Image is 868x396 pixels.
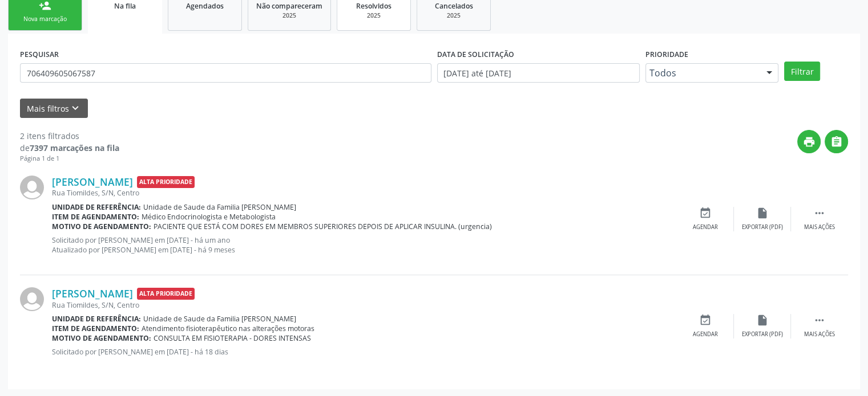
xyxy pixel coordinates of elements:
[356,1,391,11] span: Resolvidos
[784,62,820,81] button: Filtrar
[52,324,139,333] b: Item de agendamento:
[30,142,119,153] strong: 7397 marcações na fila
[699,314,712,326] i: event_available
[756,207,769,219] i: insert_drive_file
[137,176,195,188] span: Alta Prioridade
[804,330,835,338] div: Mais ações
[52,314,141,324] b: Unidade de referência:
[804,223,835,231] div: Mais ações
[693,330,718,338] div: Agendar
[186,1,224,11] span: Agendados
[52,235,677,255] p: Solicitado por [PERSON_NAME] em [DATE] - há um ano Atualizado por [PERSON_NAME] em [DATE] - há 9 ...
[813,207,826,219] i: 
[649,67,756,79] span: Todos
[797,130,821,153] button: print
[645,46,688,63] label: Prioridade
[345,11,402,20] div: 2025
[20,99,88,119] button: Mais filtroskeyboard_arrow_down
[17,15,74,23] div: Nova marcação
[52,333,151,343] b: Motivo de agendamento:
[20,130,119,142] div: 2 itens filtrados
[256,11,322,20] div: 2025
[437,46,514,63] label: DATA DE SOLICITAÇÃO
[52,188,677,198] div: Rua Tiomildes, S/N, Centro
[52,222,151,231] b: Motivo de agendamento:
[437,63,640,83] input: Selecione um intervalo
[803,136,815,148] i: print
[142,324,314,333] span: Atendimento fisioterapêutico nas alterações motoras
[425,11,482,20] div: 2025
[154,333,311,343] span: CONSULTA EM FISIOTERAPIA - DORES INTENSAS
[52,175,133,188] a: [PERSON_NAME]
[825,130,848,153] button: 
[154,222,492,231] span: PACIENTE QUE ESTÁ COM DORES EM MEMBROS SUPERIORES DEPOIS DE APLICAR INSULINA. (urgencia)
[20,154,119,164] div: Página 1 de 1
[742,330,783,338] div: Exportar (PDF)
[20,175,44,199] img: img
[143,314,296,324] span: Unidade de Saude da Familia [PERSON_NAME]
[435,1,473,11] span: Cancelados
[756,314,769,326] i: insert_drive_file
[52,287,133,300] a: [PERSON_NAME]
[52,202,141,212] b: Unidade de referência:
[52,212,139,222] b: Item de agendamento:
[114,1,136,11] span: Na fila
[699,207,712,219] i: event_available
[20,63,431,83] input: Nome, CNS
[69,102,82,115] i: keyboard_arrow_down
[830,136,843,148] i: 
[20,46,59,63] label: PESQUISAR
[20,287,44,311] img: img
[52,347,677,357] p: Solicitado por [PERSON_NAME] em [DATE] - há 18 dias
[742,223,783,231] div: Exportar (PDF)
[137,288,195,300] span: Alta Prioridade
[52,300,677,310] div: Rua Tiomildes, S/N, Centro
[20,142,119,154] div: de
[142,212,276,222] span: Médico Endocrinologista e Metabologista
[143,202,296,212] span: Unidade de Saude da Familia [PERSON_NAME]
[813,314,826,326] i: 
[693,223,718,231] div: Agendar
[256,1,322,11] span: Não compareceram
